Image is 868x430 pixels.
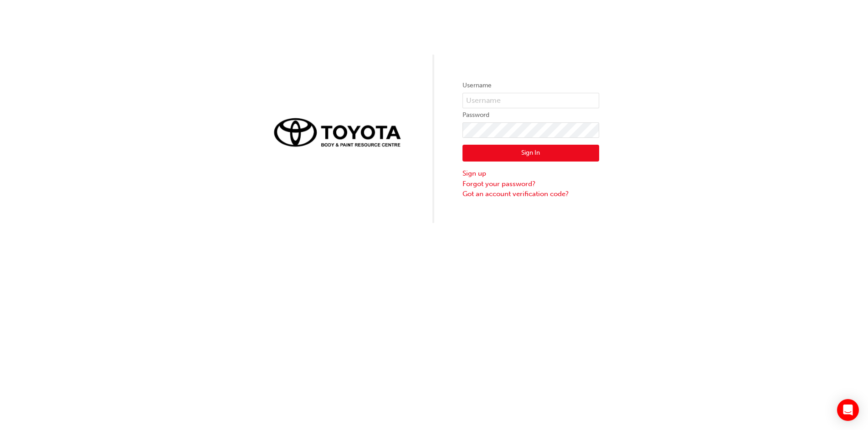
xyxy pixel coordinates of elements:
input: Username [462,93,599,108]
a: Got an account verification code? [462,189,599,199]
button: Sign In [462,145,599,162]
img: Trak [269,113,406,151]
label: Password [462,110,599,121]
label: Username [462,80,599,91]
a: Forgot your password? [462,179,599,189]
a: Sign up [462,168,599,179]
div: Open Intercom Messenger [837,399,859,421]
